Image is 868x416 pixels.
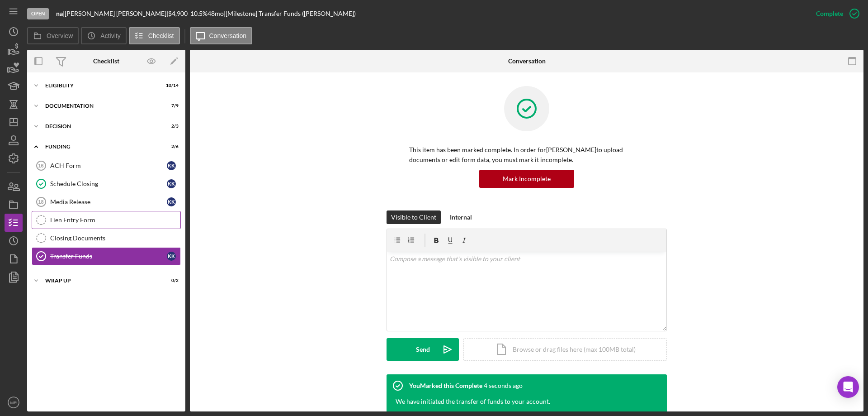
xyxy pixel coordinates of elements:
[162,144,179,149] div: 2 / 6
[129,27,180,44] button: Checklist
[45,144,156,149] div: Funding
[484,382,523,389] time: 2025-09-09 16:56
[100,32,120,39] label: Activity
[503,170,551,188] div: Mark Incomplete
[167,252,176,261] div: K K
[816,5,843,23] div: Complete
[224,10,356,17] div: | [Milestone] Transfer Funds ([PERSON_NAME])
[508,57,546,65] div: Conversation
[837,376,859,398] div: Open Intercom Messenger
[162,83,179,88] div: 10 / 14
[56,10,63,17] b: na
[162,124,179,129] div: 2 / 3
[50,234,180,242] div: Closing Documents
[162,278,179,283] div: 0 / 2
[387,210,441,224] button: Visible to Client
[50,198,167,206] div: Media Release
[162,103,179,109] div: 7 / 9
[479,170,574,188] button: Mark Incomplete
[409,145,644,165] p: This item has been marked complete. In order for [PERSON_NAME] to upload documents or edit form d...
[168,10,190,17] div: $4,900
[65,10,168,17] div: [PERSON_NAME] [PERSON_NAME] |
[81,27,126,44] button: Activity
[38,199,43,205] tspan: 18
[387,338,459,361] button: Send
[50,162,167,169] div: ACH Form
[27,27,79,44] button: Overview
[10,400,17,405] text: MR
[93,57,119,65] div: Checklist
[27,8,49,19] div: Open
[45,83,156,88] div: Eligiblity
[56,10,65,17] div: |
[209,32,247,39] label: Conversation
[32,193,181,211] a: 18Media ReleaseKK
[208,10,224,17] div: 48 mo
[50,216,180,224] div: Lien Entry Form
[167,197,176,206] div: K K
[32,247,181,265] a: Transfer FundsKK
[190,27,253,44] button: Conversation
[167,179,176,188] div: K K
[45,124,156,129] div: Decision
[450,210,472,224] div: Internal
[38,163,43,168] tspan: 16
[50,180,167,187] div: Schedule Closing
[190,10,208,17] div: 10.5 %
[32,211,181,229] a: Lien Entry Form
[47,32,73,39] label: Overview
[409,382,482,389] div: You Marked this Complete
[807,5,863,23] button: Complete
[416,338,430,361] div: Send
[45,103,156,109] div: Documentation
[32,175,181,193] a: Schedule ClosingKK
[391,210,436,224] div: Visible to Client
[32,157,181,175] a: 16ACH FormKK
[32,229,181,247] a: Closing Documents
[50,253,167,260] div: Transfer Funds
[445,210,476,224] button: Internal
[5,393,23,411] button: MR
[45,278,156,283] div: Wrap up
[167,161,176,170] div: K K
[148,32,174,39] label: Checklist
